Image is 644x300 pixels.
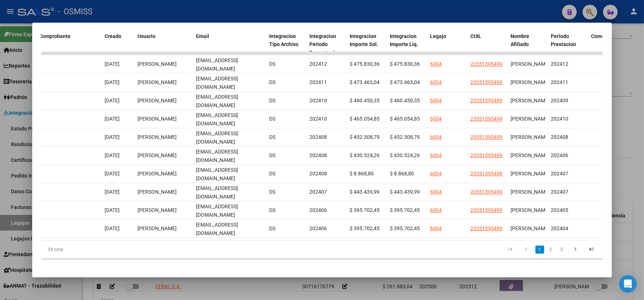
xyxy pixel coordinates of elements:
[390,189,420,195] span: $ 443.439,99
[430,188,442,196] div: 6004
[511,225,550,231] span: [PERSON_NAME]
[309,134,327,140] span: 202408
[470,171,502,176] span: 23551395499
[138,189,177,195] span: [PERSON_NAME]
[138,207,177,213] span: [PERSON_NAME]
[503,246,517,254] a: go to first page
[470,134,502,140] span: 23551395499
[269,171,275,176] span: DS
[269,116,275,122] span: DS
[350,134,380,140] span: $ 452.308,79
[350,116,380,122] span: $ 465.054,85
[390,33,418,48] span: Integracion Importe Liq.
[546,246,555,254] a: 2
[350,207,380,213] span: $ 395.702,45
[309,79,327,85] span: 202411
[511,79,550,85] span: [PERSON_NAME]
[470,98,502,103] span: 23551395499
[548,29,588,61] datatable-header-cell: Periodo Prestacion
[105,189,120,195] span: [DATE]
[551,33,576,48] span: Periodo Prestacion
[390,152,420,158] span: $ 430.524,26
[269,207,275,213] span: DS
[135,29,193,61] datatable-header-cell: Usuario
[430,170,442,178] div: 6004
[350,98,380,103] span: $ 460.450,35
[350,171,374,176] span: $ 8.868,80
[196,222,238,236] span: [EMAIL_ADDRESS][DOMAIN_NAME]
[470,116,502,122] span: 23551395499
[551,134,568,140] span: 202408
[105,61,120,67] span: [DATE]
[430,60,442,68] div: 6004
[269,134,275,140] span: DS
[511,33,529,48] span: Nombre Afiliado
[269,152,275,158] span: DS
[390,207,420,213] span: $ 395.702,45
[551,189,568,195] span: 202407
[470,207,502,213] span: 23551395499
[138,98,177,103] span: [PERSON_NAME]
[430,96,442,105] div: 6004
[619,275,637,293] div: Open Intercom Messenger
[309,225,327,231] span: 202406
[350,152,380,158] span: $ 430.524,26
[534,243,545,256] li: page 1
[350,189,380,195] span: $ 443.439,99
[196,204,238,218] span: [EMAIL_ADDRESS][DOMAIN_NAME]
[105,152,120,158] span: [DATE]
[387,29,427,61] datatable-header-cell: Integracion Importe Liq.
[266,29,306,61] datatable-header-cell: Integracion Tipo Archivo
[138,33,155,39] span: Usuario
[347,29,387,61] datatable-header-cell: Integracion Importe Sol.
[390,98,420,103] span: $ 460.450,35
[584,246,598,254] a: go to last page
[41,240,152,259] div: 29 total
[508,29,548,61] datatable-header-cell: Nombre Afiliado
[138,116,177,122] span: [PERSON_NAME]
[309,116,327,122] span: 202410
[467,29,508,61] datatable-header-cell: CUIL
[430,78,442,87] div: 6004
[511,98,550,103] span: [PERSON_NAME]
[556,243,567,256] li: page 3
[511,134,550,140] span: [PERSON_NAME]
[350,33,378,48] span: Integracion Importe Sol.
[196,167,238,181] span: [EMAIL_ADDRESS][DOMAIN_NAME]
[551,207,568,213] span: 202405
[557,246,566,254] a: 3
[430,206,442,214] div: 6004
[196,112,238,126] span: [EMAIL_ADDRESS][DOMAIN_NAME]
[269,98,275,103] span: DS
[39,33,71,39] span: Comprobante
[138,134,177,140] span: [PERSON_NAME]
[511,189,550,195] span: [PERSON_NAME]
[551,171,568,176] span: 202407
[196,130,238,145] span: [EMAIL_ADDRESS][DOMAIN_NAME]
[105,134,120,140] span: [DATE]
[511,116,550,122] span: [PERSON_NAME]
[470,79,502,85] span: 23551395499
[568,246,582,254] a: go to next page
[470,189,502,195] span: 23551395499
[430,224,442,233] div: 6004
[551,98,568,103] span: 202409
[105,116,120,122] span: [DATE]
[196,76,238,90] span: [EMAIL_ADDRESS][DOMAIN_NAME]
[390,134,420,140] span: $ 452.308,79
[551,152,568,158] span: 202406
[551,61,568,67] span: 202412
[511,61,550,67] span: [PERSON_NAME]
[535,246,544,254] a: 1
[430,133,442,141] div: 6004
[269,79,275,85] span: DS
[309,61,327,67] span: 202412
[545,243,556,256] li: page 2
[511,152,550,158] span: [PERSON_NAME]
[269,33,298,48] span: Integracion Tipo Archivo
[269,61,275,67] span: DS
[196,57,238,72] span: [EMAIL_ADDRESS][DOMAIN_NAME]
[193,29,266,61] datatable-header-cell: Email
[309,33,340,56] span: Integracion Periodo Presentacion
[430,115,442,123] div: 6004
